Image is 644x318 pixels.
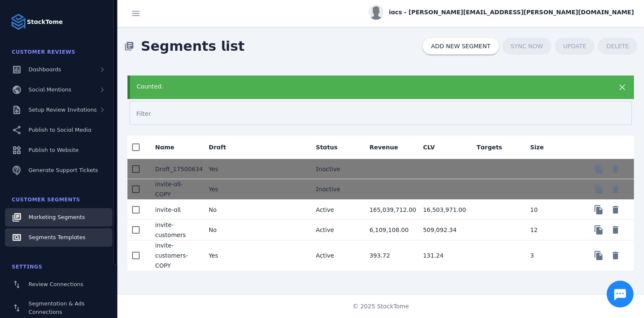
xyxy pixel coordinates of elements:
[309,200,363,220] mat-cell: Active
[607,222,624,238] button: Delete
[202,159,256,179] mat-cell: Yes
[309,159,363,179] mat-cell: Inactive
[27,18,63,26] strong: StackTome
[590,247,607,264] button: Copy
[607,247,624,264] button: Delete
[431,43,491,49] span: ADD NEW SEGMENT
[530,143,544,151] div: Size
[10,13,27,30] img: Logo image
[155,143,174,151] div: Name
[5,208,112,227] a: Marketing Segments
[148,159,202,179] mat-cell: Draft_1750063449489
[416,200,470,220] mat-cell: 16,503,971.00
[590,222,607,238] button: Copy
[353,302,409,311] span: © 2025 StackTome
[369,143,405,151] div: Revenue
[590,161,607,177] button: Copy
[29,234,86,240] span: Segments Templates
[523,220,577,240] mat-cell: 12
[124,41,134,51] mat-icon: library_books
[523,200,577,220] mat-cell: 10
[12,197,80,203] span: Customer Segments
[309,179,363,200] mat-cell: Inactive
[590,181,607,198] button: Copy
[29,66,61,73] span: Dashboards
[423,38,499,55] button: ADD NEW SEGMENT
[316,143,338,151] div: Status
[148,179,202,200] mat-cell: invite-all-COPY
[209,143,234,151] div: Draft
[309,240,363,271] mat-cell: Active
[155,143,182,151] div: Name
[369,5,384,20] img: profile.jpg
[363,220,416,240] mat-cell: 6,109,108.00
[29,300,85,315] span: Segmentation & Ads Connections
[416,240,470,271] mat-cell: 131.24
[29,147,78,153] span: Publish to Website
[29,167,98,173] span: Generate Support Tickets
[369,5,634,20] button: iacs - [PERSON_NAME][EMAIL_ADDRESS][PERSON_NAME][DOMAIN_NAME]
[5,121,112,139] a: Publish to Social Media
[5,161,112,180] a: Generate Support Tickets
[423,143,442,151] div: CLV
[369,143,398,151] div: Revenue
[134,29,251,63] span: Segments list
[29,281,83,287] span: Review Connections
[29,107,97,113] span: Setup Review Invitations
[202,240,256,271] mat-cell: Yes
[607,201,624,218] button: Delete
[530,143,551,151] div: Size
[29,127,91,133] span: Publish to Social Media
[29,86,71,93] span: Social Mentions
[209,143,226,151] div: Draft
[29,214,85,220] span: Marketing Segments
[137,82,578,91] div: Counted.
[316,143,345,151] div: Status
[389,8,634,17] span: iacs - [PERSON_NAME][EMAIL_ADDRESS][PERSON_NAME][DOMAIN_NAME]
[136,110,151,117] mat-label: Filter
[416,220,470,240] mat-cell: 509,092.34
[148,220,202,240] mat-cell: invite-customers
[607,181,624,198] button: Delete
[363,240,416,271] mat-cell: 393.72
[5,141,112,159] a: Publish to Website
[5,228,112,247] a: Segments Templates
[470,136,524,159] mat-header-cell: Targets
[523,240,577,271] mat-cell: 3
[607,161,624,177] button: Delete
[202,220,256,240] mat-cell: No
[12,49,75,55] span: Customer Reviews
[309,220,363,240] mat-cell: Active
[423,143,435,151] div: CLV
[148,200,202,220] mat-cell: invite-all
[5,275,112,294] a: Review Connections
[12,264,42,270] span: Settings
[363,200,416,220] mat-cell: 165,039,712.00
[148,240,202,271] mat-cell: invite-customers-COPY
[202,200,256,220] mat-cell: No
[590,201,607,218] button: Copy
[202,179,256,200] mat-cell: Yes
